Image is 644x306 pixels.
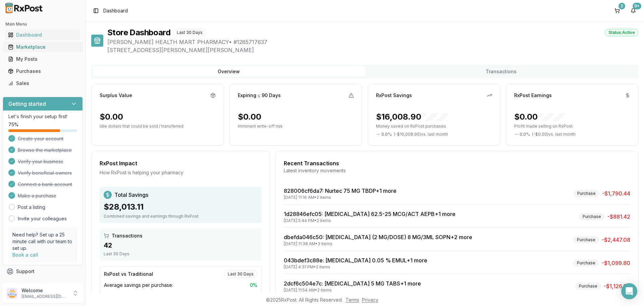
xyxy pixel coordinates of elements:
[104,282,173,289] span: Average savings per purchase:
[100,112,123,122] div: $0.00
[18,158,63,165] span: Verify your business
[8,113,77,120] p: Let's finish your setup first!
[573,236,599,244] div: Purchase
[579,213,605,220] div: Purchase
[103,7,128,14] nav: breadcrumb
[104,202,258,212] div: $28,013.11
[514,92,552,99] div: RxPost Earnings
[284,159,630,167] div: Recent Transactions
[612,5,623,16] button: 2
[114,191,148,199] span: Total Savings
[345,297,359,303] a: Terms
[607,213,630,221] span: -$881.42
[100,159,262,167] div: RxPost Impact
[5,41,80,53] a: Marketplace
[602,259,630,267] span: -$1,099.80
[628,5,639,16] button: 9+
[3,42,83,52] button: Marketplace
[18,204,45,211] a: Post a listing
[21,294,68,299] p: [EMAIL_ADDRESS][DOMAIN_NAME]
[376,124,492,129] p: Money saved on RxPost purchases
[5,65,80,77] a: Purchases
[284,211,455,217] a: 1d28846efc05: [MEDICAL_DATA] 62.5-25 MCG/ACT AEPB+1 more
[100,169,262,176] div: How RxPost is helping your pharmacy
[633,3,641,9] div: 9+
[284,234,472,241] a: dbefda046c50: [MEDICAL_DATA] (2 MG/DOSE) 8 MG/3ML SOPN+2 more
[5,77,80,89] a: Sales
[93,66,365,77] button: Overview
[284,241,472,247] div: [DATE] 11:38 AM • 3 items
[107,46,639,54] span: [STREET_ADDRESS][PERSON_NAME][PERSON_NAME]
[3,78,83,89] button: Sales
[284,187,396,194] a: 828006cf6da7: Nurtec 75 MG TBDP+1 more
[250,282,257,289] span: 0 %
[8,100,46,108] h3: Getting started
[104,271,153,277] div: RxPost vs Traditional
[16,280,39,287] span: Feedback
[605,29,639,36] div: Status: Active
[8,32,77,38] div: Dashboard
[602,236,630,244] span: -$2,447.08
[173,29,206,36] div: Last 30 Days
[520,132,530,137] span: 0.0 %
[3,54,83,64] button: My Posts
[18,147,72,154] span: Browse the marketplace
[3,30,83,40] button: Dashboard
[8,56,77,62] div: My Posts
[18,192,56,199] span: Make a purchase
[514,112,565,122] div: $0.00
[514,124,630,129] p: Profit made selling on RxPost
[224,270,257,278] div: Last 30 Days
[602,189,630,198] span: -$1,790.44
[284,195,396,200] div: [DATE] 11:16 AM • 2 items
[365,66,637,77] button: Transactions
[3,265,83,277] button: Support
[573,259,599,267] div: Purchase
[18,135,63,142] span: Create your account
[104,241,258,250] div: 42
[21,287,68,294] p: Welcome
[621,283,637,299] div: Open Intercom Messenger
[284,218,455,223] div: [DATE] 5:44 PM • 2 items
[3,66,83,77] button: Purchases
[362,297,378,303] a: Privacy
[284,280,421,287] a: 2dcf6c504e7c: [MEDICAL_DATA] 5 MG TABS+1 more
[3,3,46,13] img: RxPost Logo
[5,21,80,27] h2: Main Menu
[284,264,427,270] div: [DATE] 4:31 PM • 2 items
[376,92,412,99] div: RxPost Savings
[104,251,258,257] div: Last 30 Days
[238,92,281,99] div: Expiring ≤ 90 Days
[8,68,77,75] div: Purchases
[8,44,77,50] div: Marketplace
[107,27,170,38] h1: Store Dashboard
[104,214,258,219] div: Combined savings and earnings through RxPost
[103,7,128,14] span: Dashboard
[12,252,38,258] a: Book a call
[18,181,72,188] span: Connect a bank account
[619,3,625,9] div: 2
[107,38,639,46] span: [PERSON_NAME] HEALTH MART PHARMACY • # 1285717637
[8,121,18,128] span: 75 %
[3,277,83,290] button: Feedback
[5,53,80,65] a: My Posts
[284,288,421,293] div: [DATE] 11:54 AM • 2 items
[604,282,630,290] span: -$1,126.50
[112,232,143,239] span: Transactions
[18,215,67,222] a: Invite your colleagues
[238,112,261,122] div: $0.00
[5,29,80,41] a: Dashboard
[575,282,601,290] div: Purchase
[284,167,630,174] div: Latest inventory movements
[18,170,72,176] span: Verify beneficial owners
[12,231,73,252] p: Need help? Set up a 25 minute call with our team to set up.
[381,132,392,137] span: 0.0 %
[238,124,354,129] p: Imminent write-off risk
[7,288,17,299] img: User avatar
[376,112,448,122] div: $16,008.90
[574,190,599,197] div: Purchase
[8,80,77,87] div: Sales
[284,257,427,264] a: 043bdef3c88e: [MEDICAL_DATA] 0.05 % EMUL+1 more
[100,124,216,129] p: Idle dollars that could be sold / transferred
